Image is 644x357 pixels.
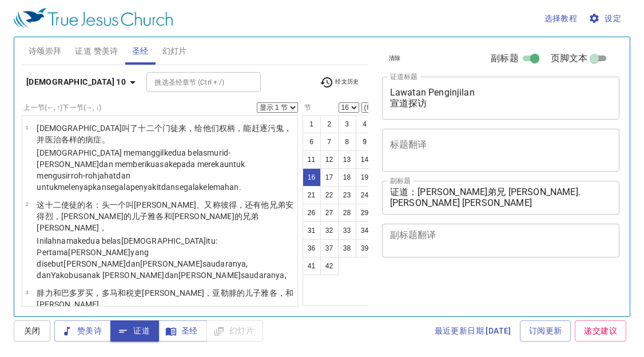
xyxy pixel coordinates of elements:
wg1325: kuasa [37,160,245,192]
button: 24 [356,186,374,204]
button: 29 [356,204,374,222]
wg2532: 税吏 [37,288,293,309]
span: 1 [25,124,28,130]
span: 3 [25,289,28,295]
span: 诗颂崇拜 [29,44,62,58]
button: 9 [356,133,374,151]
wg2323: 各样的 [61,135,110,144]
wg4413: 叫[PERSON_NAME] [37,200,293,232]
button: 3 [338,115,356,133]
wg3956: 病 [85,135,109,144]
button: 39 [356,239,374,257]
wg2532: segala [175,183,241,192]
wg846: , [285,271,287,280]
button: 16 [303,168,321,187]
button: 23 [338,186,356,204]
textarea: 证道：[PERSON_NAME]弟兄 [PERSON_NAME]. [PERSON_NAME] [PERSON_NAME] 翻译：[PERSON_NAME]执事 Dns. Dorcas Tang [390,187,612,208]
wg2491: ， [99,223,107,232]
button: 赞美诗 [54,320,111,342]
wg2532: [PERSON_NAME] [178,271,287,280]
button: 38 [338,239,356,257]
button: 11 [303,150,321,169]
button: [DEMOGRAPHIC_DATA] 10 [22,72,144,93]
wg4074: ，还有 [37,200,293,232]
button: 32 [320,221,339,240]
wg2491: saudaranya [241,271,287,280]
span: 订阅更新 [529,324,562,338]
button: 清除 [382,51,408,65]
wg2381: 和 [37,288,293,309]
button: 8 [338,133,356,151]
button: 18 [338,168,356,187]
span: 页脚文本 [551,51,588,65]
a: 递交建议 [575,320,626,342]
img: True Jesus Church [14,8,173,29]
p: [DEMOGRAPHIC_DATA] memanggil [37,147,294,193]
button: 经文历史 [313,74,366,91]
b: [DEMOGRAPHIC_DATA] 10 [26,75,126,89]
wg1427: 使徒 [37,200,293,232]
wg406: ，[PERSON_NAME] [37,212,259,232]
wg1427: [DEMOGRAPHIC_DATA] [37,236,286,280]
span: 圣经 [168,324,198,338]
wg2199: dan [165,271,287,280]
wg2323: segala [106,183,241,192]
wg2199: 的儿子 [37,212,259,232]
wg4074: dan [37,259,286,280]
wg3119: 。 [102,135,110,144]
wg3119: . [239,183,241,192]
button: 7 [320,133,339,151]
wg5620: melenyapkan [58,183,241,192]
button: 27 [320,204,339,222]
button: 34 [356,221,374,240]
button: 41 [303,257,321,275]
span: 2 [25,201,28,207]
button: 36 [303,239,321,257]
a: 最近更新日期 [DATE] [430,320,516,342]
wg3956: kelemahan [199,183,241,192]
span: 清除 [389,53,401,64]
wg3686: ：头一个 [37,200,293,232]
button: 证道 [110,320,159,342]
span: 证道 [120,324,150,338]
wg3956: penyakit [130,183,241,192]
wg80: 安得烈 [37,200,293,232]
button: 14 [356,150,374,169]
button: 21 [303,186,321,204]
textarea: Lawatan Penginjilan 宣道探访 [390,87,612,109]
span: 证道 赞美诗 [75,44,118,58]
label: 节 [303,104,312,111]
button: 19 [356,168,374,187]
wg846: untuk mengusir [37,160,245,192]
button: 17 [320,168,339,187]
button: 33 [338,221,356,240]
span: 赞美诗 [63,324,102,338]
button: 13 [338,150,356,169]
span: 圣经 [132,44,149,58]
span: 最近更新日期 [DATE] [435,324,511,338]
span: 递交建议 [584,324,617,338]
button: 4 [356,115,374,133]
button: 1 [303,115,321,133]
wg4613: yang disebut [37,248,286,280]
wg2532: 医治 [45,135,110,144]
button: 2 [320,115,339,133]
span: 经文历史 [320,76,359,89]
p: Inilah [37,235,294,281]
wg1849: kepada mereka [37,160,245,192]
p: 这 [37,199,294,233]
wg3554: dan [161,183,241,192]
button: 28 [338,204,356,222]
wg80: [PERSON_NAME] [37,223,107,232]
span: 关闭 [23,324,41,338]
wg2532: [PERSON_NAME] [37,259,286,280]
wg4413: [PERSON_NAME] [37,248,286,280]
input: Type Bible Reference [150,76,238,89]
wg2385: anak [PERSON_NAME] [82,271,287,280]
span: 选择教程 [544,11,578,26]
button: 圣经 [158,320,207,342]
wg4341: 十二个 [37,124,292,144]
wg3686: kedua belas [37,236,286,280]
wg3004: 彼得 [37,200,293,232]
span: 幻灯片 [162,44,187,58]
